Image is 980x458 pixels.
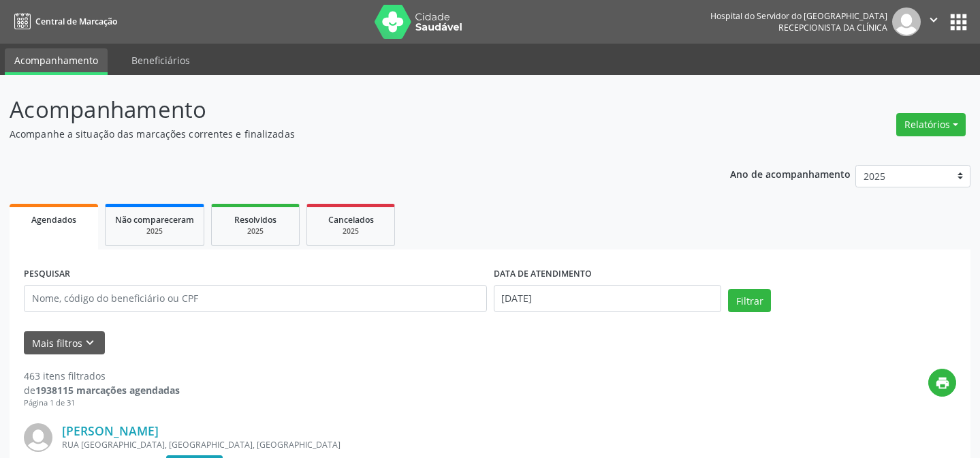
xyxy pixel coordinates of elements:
[710,10,887,22] div: Hospital do Servidor do [GEOGRAPHIC_DATA]
[494,285,722,312] input: Selecione um intervalo
[328,214,374,226] span: Cancelados
[221,226,289,236] div: 2025
[122,48,200,72] a: Beneficiários
[935,376,950,391] i: print
[35,384,180,397] strong: 1938115 marcações agendadas
[926,12,941,27] i: 
[494,264,592,285] label: DATA DE ATENDIMENTO
[928,369,956,397] button: print
[24,331,105,355] button: Mais filtroskeyboard_arrow_down
[730,165,851,182] p: Ano de acompanhamento
[115,214,194,226] span: Não compareceram
[728,289,771,312] button: Filtrar
[35,16,117,27] span: Central de Marcação
[82,335,97,350] i: keyboard_arrow_down
[896,113,966,136] button: Relatórios
[24,264,70,285] label: PESQUISAR
[24,397,180,409] div: Página 1 de 31
[892,7,921,36] img: img
[24,423,52,452] img: img
[10,93,682,127] p: Acompanhamento
[778,22,887,33] span: Recepcionista da clínica
[921,7,947,36] button: 
[24,383,180,397] div: de
[24,285,487,312] input: Nome, código do beneficiário ou CPF
[947,10,970,34] button: apps
[62,439,752,451] div: RUA [GEOGRAPHIC_DATA], [GEOGRAPHIC_DATA], [GEOGRAPHIC_DATA]
[317,226,385,236] div: 2025
[5,48,108,75] a: Acompanhamento
[10,10,117,33] a: Central de Marcação
[234,214,276,226] span: Resolvidos
[24,369,180,383] div: 463 itens filtrados
[31,214,76,226] span: Agendados
[115,226,194,236] div: 2025
[62,423,159,438] a: [PERSON_NAME]
[10,127,682,141] p: Acompanhe a situação das marcações correntes e finalizadas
